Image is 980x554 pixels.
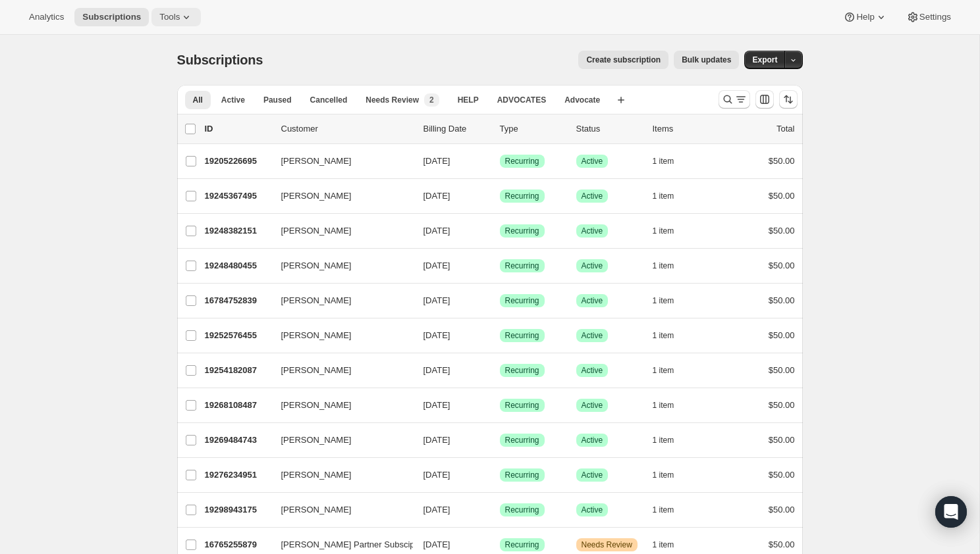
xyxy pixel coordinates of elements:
button: [PERSON_NAME] [273,220,405,241]
span: Active [582,400,603,411]
p: 19248382151 [205,224,271,238]
span: [PERSON_NAME] [281,364,352,377]
div: 19252576455[PERSON_NAME][DATE]SuccessRecurringSuccessActive1 item$50.00 [205,326,795,345]
span: Active [582,261,603,271]
span: Active [582,435,603,445]
span: Active [582,470,603,480]
p: Status [576,122,642,136]
button: [PERSON_NAME] [273,290,405,311]
div: Type [500,122,566,136]
span: $50.00 [769,330,795,340]
span: [PERSON_NAME] [281,259,352,272]
div: 19276234951[PERSON_NAME][DATE]SuccessRecurringSuccessActive1 item$50.00 [205,466,795,484]
span: [DATE] [423,330,450,340]
span: Recurring [505,400,539,411]
button: Sort the results [779,90,798,109]
span: Recurring [505,470,539,480]
button: 1 item [653,536,689,554]
button: [PERSON_NAME] [273,151,405,172]
div: IDCustomerBilling DateTypeStatusItemsTotal [205,122,795,136]
button: [PERSON_NAME] [273,186,405,207]
span: 1 item [653,505,674,515]
button: 1 item [653,152,689,170]
p: Customer [281,122,413,136]
span: Cancelled [310,95,348,105]
span: Active [582,191,603,201]
p: 16784752839 [205,294,271,307]
button: [PERSON_NAME] [273,499,405,520]
span: [PERSON_NAME] Partner Subsciption Test [281,538,447,551]
span: 1 item [653,156,674,166]
span: Subscriptions [82,12,141,22]
p: 19252576455 [205,329,271,342]
span: Settings [919,12,951,22]
span: Needs Review [582,540,632,550]
button: 1 item [653,222,689,240]
span: 1 item [653,400,674,411]
span: 1 item [653,295,674,306]
button: 1 item [653,466,689,484]
span: [DATE] [423,505,450,515]
span: Recurring [505,156,539,166]
span: 1 item [653,540,674,550]
p: 16765255879 [205,538,271,551]
span: Recurring [505,330,539,341]
span: [PERSON_NAME] [281,468,352,482]
button: Bulk updates [674,51,739,69]
span: 1 item [653,261,674,271]
span: $50.00 [769,226,795,236]
button: Create subscription [578,51,668,69]
button: Subscriptions [74,8,149,26]
span: 1 item [653,435,674,445]
span: Active [582,295,603,306]
span: Recurring [505,226,539,236]
span: Active [582,330,603,341]
div: Open Intercom Messenger [935,496,967,528]
span: Subscriptions [177,53,263,67]
button: Search and filter results [719,90,750,109]
div: 16784752839[PERSON_NAME][DATE]SuccessRecurringSuccessActive1 item$50.00 [205,291,795,310]
span: [DATE] [423,470,450,480]
span: Active [582,226,603,236]
p: Billing Date [423,122,489,136]
button: [PERSON_NAME] [273,255,405,276]
p: 19268108487 [205,399,271,412]
span: Paused [263,95,292,105]
span: Recurring [505,261,539,271]
button: 1 item [653,396,689,415]
span: Active [582,505,603,515]
span: Advocate [564,95,600,105]
div: 19268108487[PERSON_NAME][DATE]SuccessRecurringSuccessActive1 item$50.00 [205,396,795,415]
button: 1 item [653,501,689,519]
span: Recurring [505,295,539,306]
span: 1 item [653,226,674,236]
span: [DATE] [423,226,450,236]
button: Export [744,51,785,69]
button: [PERSON_NAME] [273,465,405,486]
span: 2 [429,95,434,105]
span: $50.00 [769,191,795,201]
button: [PERSON_NAME] [273,395,405,416]
span: Recurring [505,540,539,550]
span: [DATE] [423,191,450,201]
span: Active [582,156,603,166]
button: [PERSON_NAME] [273,430,405,451]
span: $50.00 [769,156,795,166]
button: [PERSON_NAME] [273,325,405,346]
span: Tools [159,12,180,22]
span: [DATE] [423,261,450,270]
span: [DATE] [423,400,450,410]
div: 19254182087[PERSON_NAME][DATE]SuccessRecurringSuccessActive1 item$50.00 [205,361,795,380]
span: 1 item [653,365,674,376]
p: 19298943175 [205,503,271,516]
button: Customize table column order and visibility [755,90,774,109]
span: Recurring [505,191,539,201]
span: Recurring [505,365,539,376]
span: Help [856,12,874,22]
p: 19269484743 [205,434,271,447]
span: [PERSON_NAME] [281,189,352,203]
p: ID [205,122,271,136]
span: 1 item [653,330,674,341]
span: 1 item [653,191,674,201]
button: Tools [151,8,201,26]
